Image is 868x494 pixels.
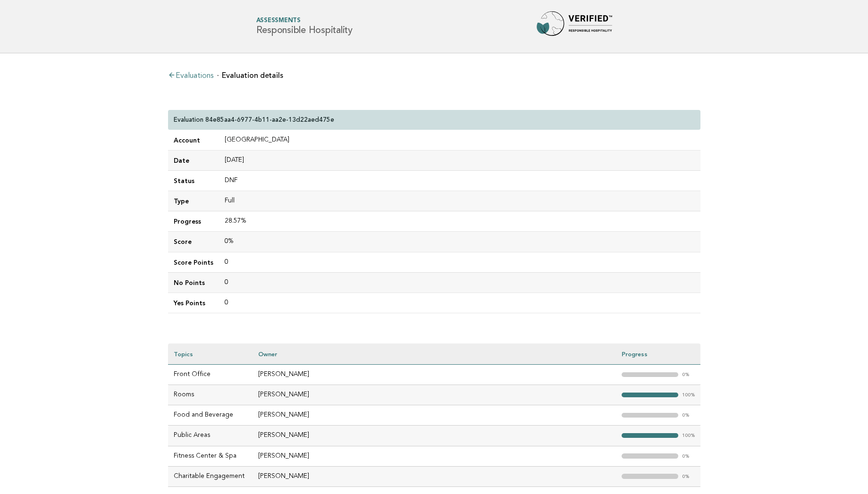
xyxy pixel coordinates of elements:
td: Public Areas [168,426,253,446]
em: 0% [682,372,691,377]
em: 0% [682,474,691,479]
td: 0 [219,293,700,313]
td: Type [168,191,219,211]
td: Account [168,130,219,151]
p: Evaluation 84e85aa4-6977-4b11-aa2e-13d22aed475e [174,116,334,124]
td: [DATE] [219,151,700,171]
th: Progress [616,343,700,365]
td: [GEOGRAPHIC_DATA] [219,130,700,151]
td: [PERSON_NAME] [253,365,615,385]
td: Date [168,151,219,171]
td: Score [168,232,219,252]
span: Assessments [256,18,353,24]
th: Topics [168,343,253,365]
td: [PERSON_NAME] [253,466,615,486]
td: [PERSON_NAME] [253,385,615,405]
td: Progress [168,211,219,232]
td: [PERSON_NAME] [253,426,615,446]
td: Status [168,171,219,191]
td: Front Office [168,365,253,385]
td: Charitable Engagement [168,466,253,486]
td: 0 [219,272,700,293]
td: Full [219,191,700,211]
strong: "> [622,433,678,438]
td: Score Points [168,252,219,272]
th: Owner [253,343,615,365]
td: [PERSON_NAME] [253,446,615,466]
td: Fitness Center & Spa [168,446,253,466]
td: No Points [168,272,219,293]
li: Evaluation details [217,72,283,79]
em: 0% [682,413,691,418]
h1: Responsible Hospitality [256,18,353,35]
td: 0 [219,252,700,272]
td: 28.57% [219,211,700,232]
img: Forbes Travel Guide [537,11,612,42]
td: [PERSON_NAME] [253,405,615,426]
em: 100% [682,393,695,398]
td: Food and Beverage [168,405,253,426]
td: Yes Points [168,293,219,313]
td: DNF [219,171,700,191]
td: Rooms [168,385,253,405]
em: 0% [682,454,691,459]
td: 0% [219,232,700,252]
a: Evaluations [168,72,213,80]
em: 100% [682,433,695,438]
strong: "> [622,393,678,398]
